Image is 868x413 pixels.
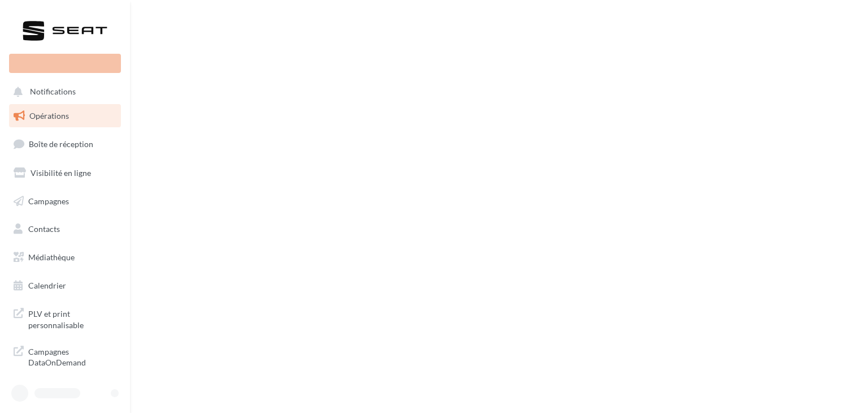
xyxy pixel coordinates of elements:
[28,306,116,330] span: PLV et print personnalisable
[28,344,116,368] span: Campagnes DataOnDemand
[7,246,123,269] a: Médiathèque
[7,190,123,213] a: Campagnes
[29,111,69,121] span: Opérations
[7,302,123,335] a: PLV et print personnalisable
[28,281,66,290] span: Calendrier
[7,104,123,128] a: Opérations
[9,54,121,73] div: Nouvelle campagne
[7,217,123,241] a: Contacts
[7,274,123,298] a: Calendrier
[31,168,91,178] span: Visibilité en ligne
[29,139,93,149] span: Boîte de réception
[7,339,123,373] a: Campagnes DataOnDemand
[28,196,69,205] span: Campagnes
[7,132,123,156] a: Boîte de réception
[7,161,123,185] a: Visibilité en ligne
[30,87,76,97] span: Notifications
[28,252,75,262] span: Médiathèque
[28,224,60,234] span: Contacts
